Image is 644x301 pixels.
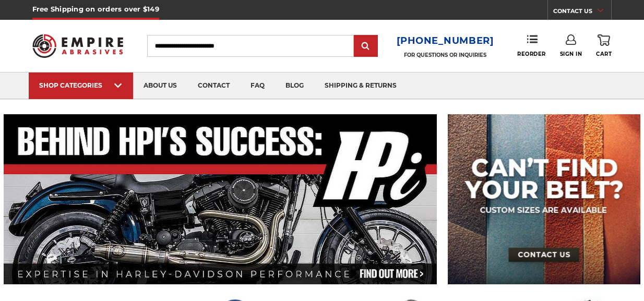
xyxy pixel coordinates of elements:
[448,114,640,284] img: promo banner for custom belts.
[275,73,314,99] a: blog
[39,81,123,89] div: SHOP CATEGORIES
[314,73,407,99] a: shipping & returns
[187,73,240,99] a: contact
[32,28,124,64] img: Empire Abrasives
[240,73,275,99] a: faq
[517,51,546,57] span: Reorder
[596,51,612,57] span: Cart
[355,36,376,57] input: Submit
[517,34,546,57] a: Reorder
[553,5,611,20] a: CONTACT US
[133,73,187,99] a: about us
[560,51,582,57] span: Sign In
[596,34,612,57] a: Cart
[397,52,494,58] p: FOR QUESTIONS OR INQUIRIES
[397,33,494,49] a: [PHONE_NUMBER]
[4,114,437,284] img: Banner for an interview featuring Horsepower Inc who makes Harley performance upgrades featured o...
